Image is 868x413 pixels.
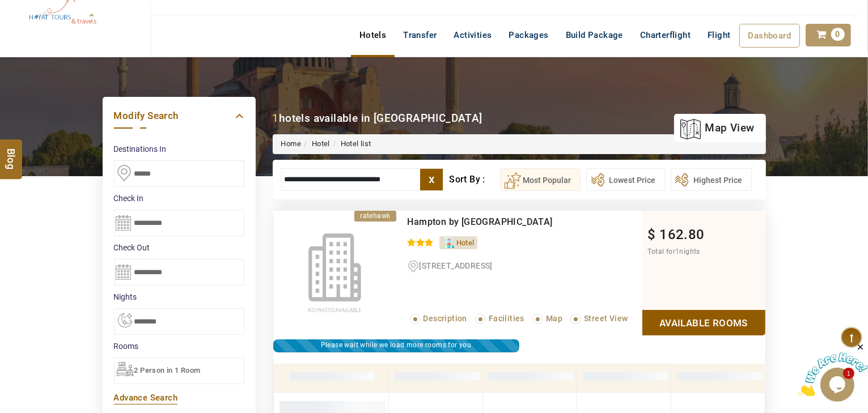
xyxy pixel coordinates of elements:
[546,314,562,323] span: Map
[114,242,244,253] label: Check Out
[114,393,178,403] a: Advance Search
[351,24,395,46] a: Hotels
[586,168,665,191] button: Lowest Price
[4,148,19,158] span: Blog
[114,143,244,155] label: Destinations In
[420,169,443,190] label: x
[489,314,524,323] span: Facilities
[648,248,700,256] span: Total for nights
[408,216,553,227] a: Hampton by [GEOGRAPHIC_DATA]
[330,139,371,150] li: Hotel list
[648,227,656,242] span: $
[632,24,699,46] a: Charterflight
[748,31,791,41] span: Dashboard
[659,227,704,242] span: 162.80
[675,248,679,256] span: 1
[395,24,445,46] a: Transfer
[699,24,739,46] a: Flight
[680,116,754,140] a: map view
[798,342,868,396] iframe: chat widget
[640,30,691,40] span: Charterflight
[281,139,302,148] a: Home
[273,110,482,126] div: hotels available in [GEOGRAPHIC_DATA]
[134,366,201,374] span: 2 Person in 1 Room
[273,112,279,125] b: 1
[273,339,519,352] div: Please wait while we load more rooms for you
[408,216,595,228] div: Hampton by Hilton Vienna City West
[708,30,730,40] span: Flight
[642,310,765,335] a: Show Rooms
[114,108,244,124] a: Modify Search
[584,314,628,323] span: Street View
[424,314,467,323] span: Description
[500,168,581,191] button: Most Popular
[114,291,244,303] label: nights
[831,28,845,41] span: 0
[456,239,475,247] span: Hotel
[273,211,396,335] img: noimage.jpg
[312,139,330,148] a: Hotel
[420,261,493,270] span: [STREET_ADDRESS]
[114,193,244,204] label: Check In
[354,211,396,222] div: ratehawk
[449,168,499,191] div: Sort By :
[557,24,632,46] a: Build Package
[446,24,501,46] a: Activities
[114,340,244,352] label: Rooms
[501,24,557,46] a: Packages
[671,168,752,191] button: Highest Price
[806,24,851,46] a: 0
